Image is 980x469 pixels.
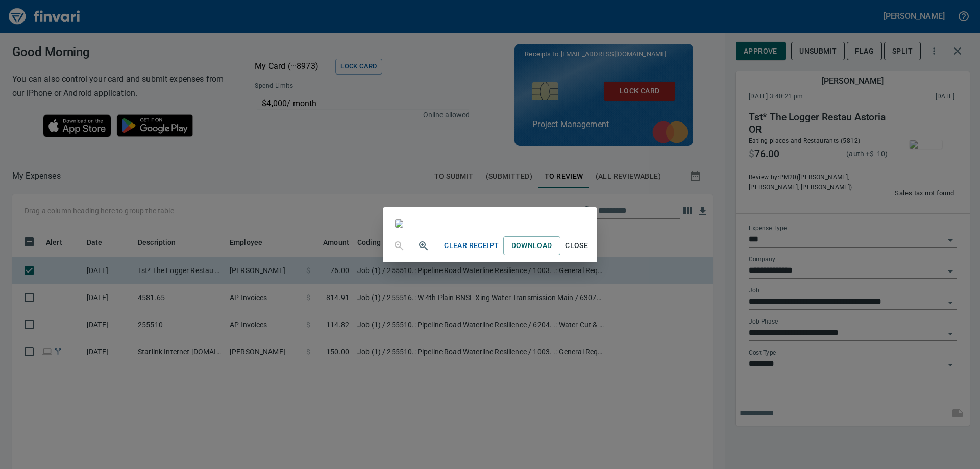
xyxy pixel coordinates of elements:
[440,236,503,255] button: Clear Receipt
[560,236,593,255] button: Close
[565,239,589,252] span: Close
[444,239,499,252] span: Clear Receipt
[511,239,552,252] span: Download
[503,236,560,255] a: Download
[395,219,403,228] img: receipts%2Ftapani%2F2025-08-20%2FH002D9paLUXgHQL6S0aPClBMlxo1__GQ2Nv70B0QdraOfTomF7.jpg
